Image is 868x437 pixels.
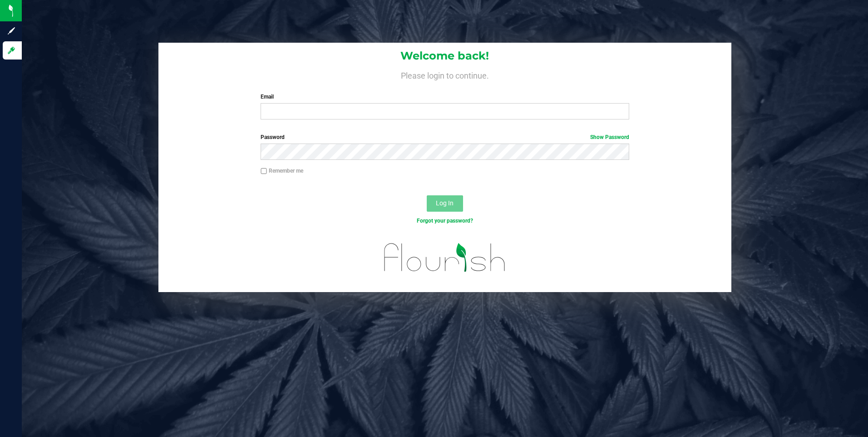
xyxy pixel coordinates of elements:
a: Show Password [590,134,629,140]
h1: Welcome back! [158,50,732,62]
label: Email [261,93,629,101]
img: flourish_logo.svg [373,234,517,281]
a: Forgot your password? [417,218,473,224]
span: Log In [436,199,454,207]
h4: Please login to continue. [158,69,732,80]
inline-svg: Log in [7,46,16,55]
span: Password [261,134,285,140]
button: Log In [427,195,463,212]
input: Remember me [261,168,267,174]
inline-svg: Sign up [7,26,16,35]
label: Remember me [261,167,303,175]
